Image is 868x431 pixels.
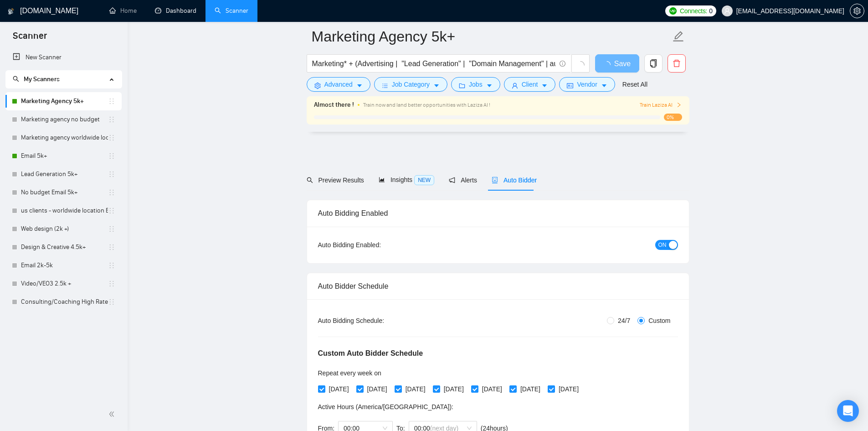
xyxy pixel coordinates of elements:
[21,165,108,183] a: Lead Generation 5k+
[318,240,438,250] div: Auto Bidding Enabled:
[644,54,663,73] button: copy
[318,348,423,359] h5: Custom Auto Bidder Schedule
[363,102,490,108] span: Train now and land better opportunities with Laziza AI !
[645,316,674,326] span: Custom
[318,369,381,377] span: Repeat every week on
[108,134,115,141] span: holder
[486,82,493,89] span: caret-down
[21,147,108,165] a: Email 5k+
[24,75,60,83] span: My Scanners
[109,7,137,15] a: homeHome
[108,116,115,123] span: holder
[668,59,685,68] span: delete
[374,77,447,92] button: barsJob Categorycaret-down
[5,275,122,293] li: Video/VEO3 2.5k +
[595,54,639,73] button: Save
[614,316,634,326] span: 24/7
[603,61,614,68] span: loading
[614,58,631,69] span: Save
[449,177,455,183] span: notification
[364,384,391,394] span: [DATE]
[640,101,682,109] button: Train Laziza AI
[504,77,556,92] button: userClientcaret-down
[108,280,115,287] span: holder
[108,262,115,269] span: holder
[21,129,108,147] a: Marketing agency worldwide location
[314,82,321,89] span: setting
[5,29,54,48] span: Scanner
[108,189,115,196] span: holder
[459,82,465,89] span: folder
[312,58,555,69] input: Search Freelance Jobs...
[850,7,864,15] a: setting
[522,79,538,89] span: Client
[673,31,684,42] span: edit
[108,410,118,419] span: double-left
[664,114,682,121] span: 0%
[850,4,864,18] button: setting
[492,177,498,183] span: robot
[492,177,537,184] span: Auto Bidder
[13,76,19,82] span: search
[307,177,313,183] span: search
[108,98,115,105] span: holder
[5,92,122,110] li: Marketing Agency 5k+
[669,7,677,15] img: upwork-logo.png
[5,202,122,220] li: us clients - worldwide location Email 5k+
[850,7,864,15] span: setting
[21,293,108,311] a: Consulting/Coaching High Rates only
[5,220,122,238] li: Web design (2k +)
[512,82,518,89] span: user
[307,177,364,184] span: Preview Results
[307,77,370,92] button: settingAdvancedcaret-down
[379,177,385,183] span: area-chart
[414,175,434,185] span: NEW
[5,238,122,256] li: Design & Creative 4.5k+
[21,183,108,202] a: No budget Email 5k+
[314,100,354,110] span: Almost there !
[709,6,713,16] span: 0
[724,8,730,14] span: user
[668,54,686,73] button: delete
[5,110,122,129] li: Marketing agency no budget
[108,152,115,160] span: holder
[21,92,108,110] a: Marketing Agency 5k+
[108,244,115,251] span: holder
[108,225,115,233] span: holder
[21,238,108,256] a: Design & Creative 4.5k+
[577,79,597,89] span: Vendor
[601,82,607,89] span: caret-down
[215,7,248,15] a: searchScanner
[21,275,108,293] a: Video/VEO3 2.5k +
[8,4,14,19] img: logo
[108,298,115,306] span: holder
[469,79,483,89] span: Jobs
[622,79,647,89] a: Reset All
[392,79,430,89] span: Job Category
[541,82,548,89] span: caret-down
[318,273,678,299] div: Auto Bidder Schedule
[5,48,122,67] li: New Scanner
[5,165,122,183] li: Lead Generation 5k+
[451,77,500,92] button: folderJobscaret-down
[517,384,544,394] span: [DATE]
[5,256,122,275] li: Email 2k-5k
[382,82,388,89] span: bars
[318,316,438,326] div: Auto Bidding Schedule:
[645,59,662,68] span: copy
[5,293,122,311] li: Consulting/Coaching High Rates only
[478,384,506,394] span: [DATE]
[21,256,108,275] a: Email 2k-5k
[680,6,707,16] span: Connects:
[108,207,115,214] span: holder
[560,61,565,67] span: info-circle
[658,240,667,250] span: ON
[379,176,434,183] span: Insights
[555,384,582,394] span: [DATE]
[21,202,108,220] a: us clients - worldwide location Email 5k+
[325,384,353,394] span: [DATE]
[5,129,122,147] li: Marketing agency worldwide location
[567,82,573,89] span: idcard
[402,384,429,394] span: [DATE]
[676,102,682,108] span: right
